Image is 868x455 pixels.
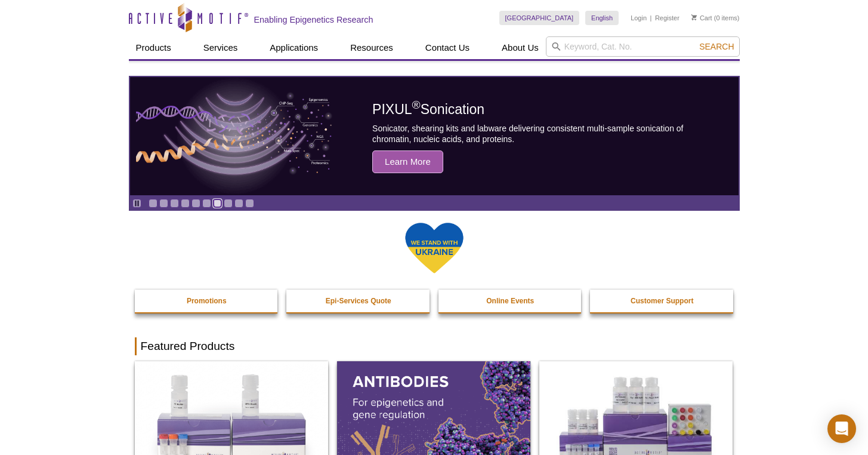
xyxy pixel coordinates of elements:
[187,297,227,305] strong: Promotions
[631,297,693,305] strong: Customer Support
[170,199,179,208] a: Go to slide 3
[691,14,712,22] a: Cart
[149,199,157,208] a: Go to slide 1
[326,297,391,305] strong: Epi-Services Quote
[130,77,739,195] article: PIXUL Sonication
[262,36,325,59] a: Applications
[546,36,740,57] input: Keyword, Cat. No.
[486,297,534,305] strong: Online Events
[343,36,400,59] a: Resources
[136,76,333,196] img: PIXUL sonication
[650,11,652,25] li: |
[418,36,477,59] a: Contact Us
[213,199,222,208] a: Go to slide 7
[404,222,464,275] img: We Stand With Ukraine
[372,123,711,145] p: Sonicator, shearing kits and labware delivering consistent multi-sample sonication of chromatin, ...
[372,102,484,117] span: PIXUL Sonication
[135,337,734,355] h2: Featured Products
[254,14,373,25] h2: Enabling Epigenetics Research
[827,414,856,443] div: Open Intercom Messenger
[438,290,583,312] a: Online Events
[196,36,245,59] a: Services
[159,199,168,208] a: Go to slide 2
[412,99,421,112] sup: ®
[135,290,279,312] a: Promotions
[691,14,697,20] img: Your Cart
[590,290,734,312] a: Customer Support
[372,150,443,173] span: Learn More
[655,14,679,22] a: Register
[499,11,580,25] a: [GEOGRAPHIC_DATA]
[202,199,211,208] a: Go to slide 6
[181,199,190,208] a: Go to slide 4
[495,36,546,59] a: About Us
[585,11,619,25] a: English
[191,199,200,208] a: Go to slide 5
[129,36,178,59] a: Products
[245,199,254,208] a: Go to slide 10
[696,41,737,52] button: Search
[234,199,243,208] a: Go to slide 9
[224,199,233,208] a: Go to slide 8
[699,42,734,51] span: Search
[132,199,141,208] a: Toggle autoplay
[286,290,431,312] a: Epi-Services Quote
[631,14,647,22] a: Login
[130,77,739,195] a: PIXUL sonication PIXUL®Sonication Sonicator, shearing kits and labware delivering consistent mult...
[691,11,740,25] li: (0 items)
